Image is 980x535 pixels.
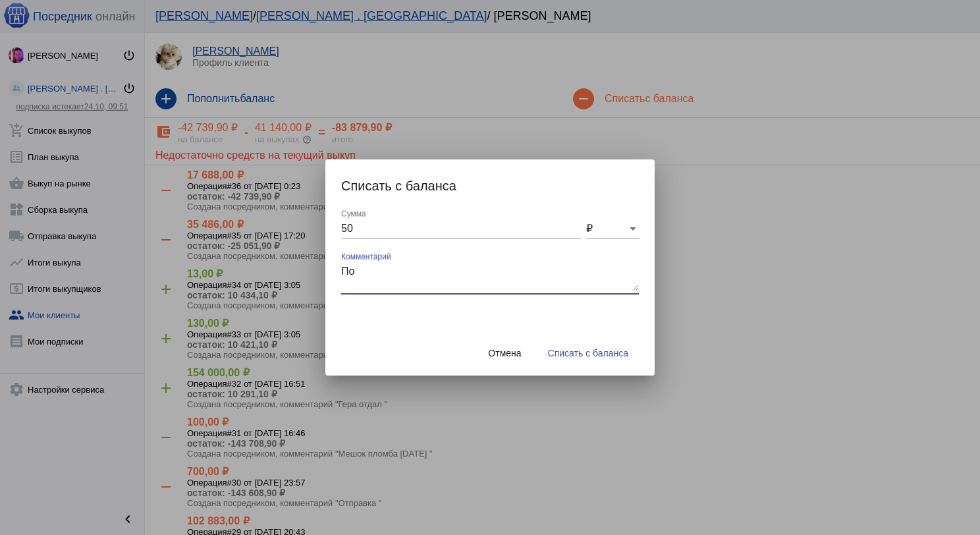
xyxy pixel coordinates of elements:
[341,175,639,196] h2: Списать с баланса
[537,341,639,365] button: Списать с баланса
[586,223,593,234] span: ₽
[488,348,521,358] span: Отмена
[548,348,628,358] span: Списать с баланса
[477,341,531,365] button: Отмена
